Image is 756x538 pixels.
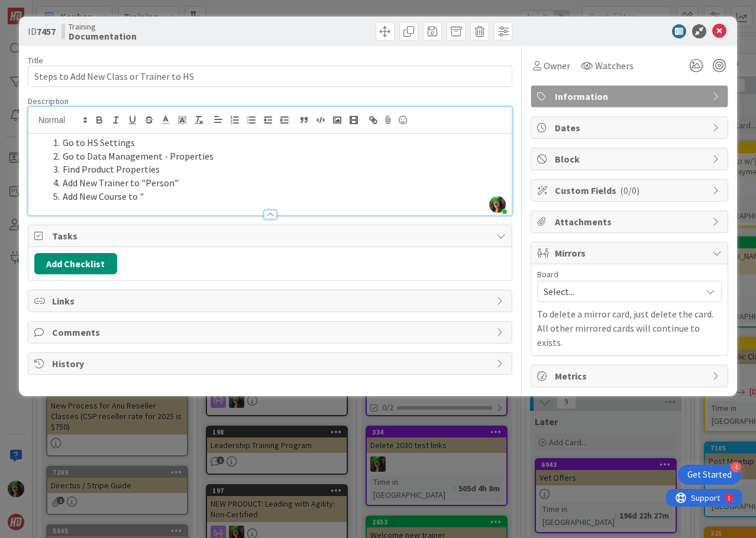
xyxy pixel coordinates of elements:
[555,152,706,166] span: Block
[49,190,506,203] li: Add New Course to "
[620,184,639,196] span: ( 0/0 )
[28,66,512,87] input: type card name here...
[731,462,741,472] div: 4
[28,55,43,66] label: Title
[555,121,706,135] span: Dates
[537,307,722,349] p: To delete a mirror card, just delete the card. All other mirrored cards will continue to exists.
[687,469,732,481] div: Get Started
[37,25,56,37] b: 7457
[49,163,506,176] li: Find Product Properties
[555,183,706,197] span: Custom Fields
[544,59,570,73] span: Owner
[555,246,706,260] span: Mirrors
[49,136,506,150] li: Go to HS Settings
[52,356,490,371] span: History
[25,2,54,16] span: Support
[544,283,695,300] span: Select...
[62,5,64,14] div: 1
[34,253,117,274] button: Add Checklist
[28,96,69,106] span: Description
[49,176,506,190] li: Add New Trainer to "Person"
[69,22,137,31] span: Training
[489,196,506,213] img: zMbp8UmSkcuFrGHA6WMwLokxENeDinhm.jpg
[555,89,706,103] span: Information
[595,59,634,73] span: Watchers
[52,325,490,339] span: Comments
[52,294,490,308] span: Links
[555,369,706,383] span: Metrics
[52,229,490,243] span: Tasks
[555,215,706,229] span: Attachments
[678,465,741,485] div: Open Get Started checklist, remaining modules: 4
[28,24,56,38] span: ID
[69,31,137,41] b: Documentation
[49,150,506,163] li: Go to Data Management - Properties
[537,270,558,278] span: Board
